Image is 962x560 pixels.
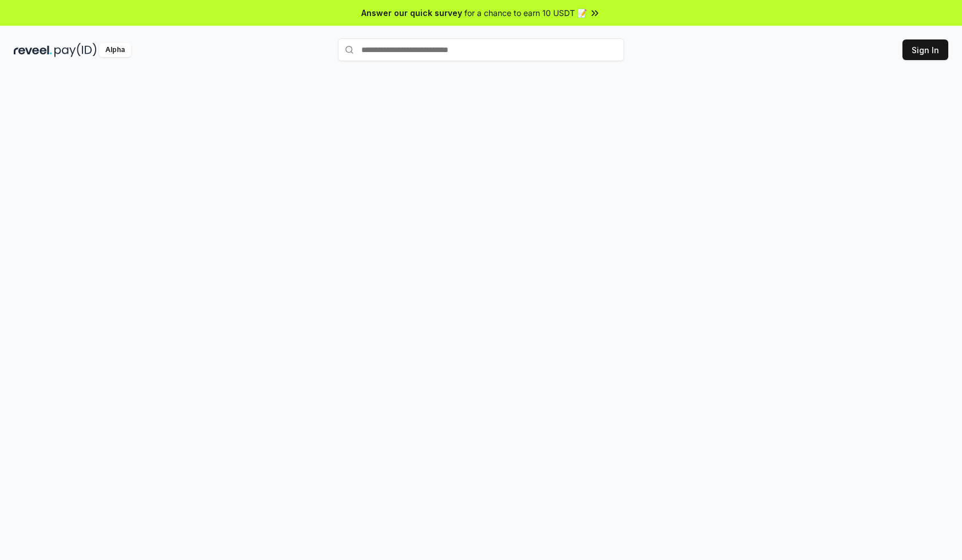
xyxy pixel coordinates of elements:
[14,43,52,57] img: reveel_dark
[464,7,587,19] span: for a chance to earn 10 USDT 📝
[361,7,462,19] span: Answer our quick survey
[99,43,131,57] div: Alpha
[902,39,948,60] button: Sign In
[54,43,97,57] img: pay_id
